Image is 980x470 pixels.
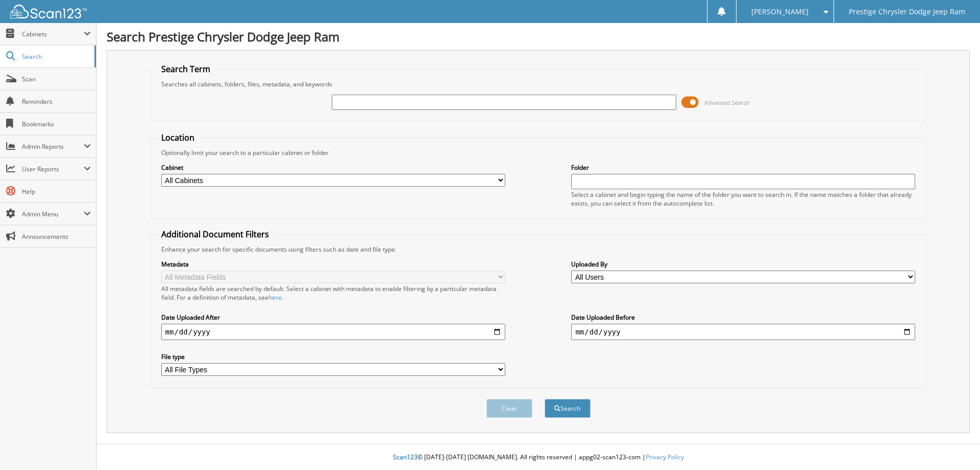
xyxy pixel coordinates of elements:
[10,5,87,18] img: scan123-logo-white.svg
[268,293,282,302] a: here
[156,132,200,143] legend: Location
[22,187,91,196] span: Help
[849,9,965,15] span: Prestige Chrysler Dodge Jeep Ram
[22,97,91,106] span: Reminders
[571,260,915,268] label: Uploaded By
[107,28,970,45] h1: Search Prestige Chrysler Dodge Jeep Ram
[22,30,84,38] span: Cabinets
[22,120,91,128] span: Bookmarks
[96,445,980,470] div: © [DATE]-[DATE] [DOMAIN_NAME]. All rights reserved | appg02-scan123-com |
[161,163,505,172] label: Cabinet
[156,80,921,88] div: Searches all cabinets, folders, files, metadata, and keywords
[156,148,921,157] div: Optionally limit your search to a particular cabinet or folder
[161,284,505,302] div: All metadata fields are searched by default. Select a cabinet with metadata to enable filtering b...
[751,9,808,15] span: [PERSON_NAME]
[486,399,532,418] button: Clear
[545,399,591,418] button: Search
[571,190,915,208] div: Select a cabinet and begin typing the name of the folder you want to search in. If the name match...
[161,313,505,322] label: Date Uploaded After
[929,421,980,470] iframe: Chat Widget
[156,63,215,75] legend: Search Term
[161,324,505,340] input: start
[393,453,418,461] span: Scan123
[22,165,84,173] span: User Reports
[571,163,915,172] label: Folder
[22,75,91,83] span: Scan
[161,260,505,268] label: Metadata
[22,52,89,61] span: Search
[22,210,84,218] span: Admin Menu
[571,313,915,322] label: Date Uploaded Before
[571,324,915,340] input: end
[22,142,84,151] span: Admin Reports
[704,99,750,106] span: Advanced Search
[161,352,505,361] label: File type
[646,453,684,461] a: Privacy Policy
[156,229,274,240] legend: Additional Document Filters
[156,245,921,254] div: Enhance your search for specific documents using filters such as date and file type.
[22,232,91,241] span: Announcements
